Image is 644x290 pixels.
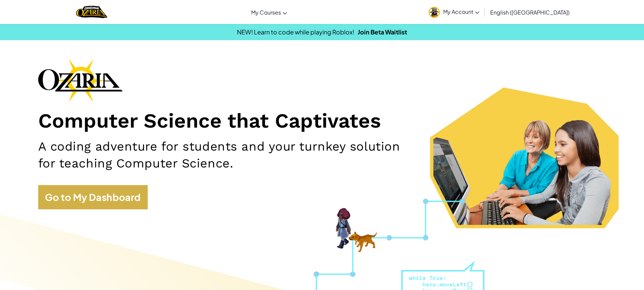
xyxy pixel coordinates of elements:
[38,185,148,209] a: Go to My Dashboard
[248,3,290,21] a: My Courses
[237,28,354,36] span: NEW! Learn to code while playing Roblox!
[38,109,606,133] h1: Computer Science that Captivates
[76,5,108,19] a: Ozaria by CodeCombat logo
[76,5,108,19] img: Home
[251,9,281,16] span: My Courses
[38,138,419,172] h2: A coding adventure for students and your turnkey solution for teaching Computer Science.
[443,8,479,15] span: My Account
[38,59,123,102] img: Ozaria branding logo
[358,28,407,36] a: Join Beta Waitlist
[425,1,483,23] a: My Account
[429,7,440,18] img: avatar
[490,9,570,16] span: English ([GEOGRAPHIC_DATA])
[487,3,573,21] a: English ([GEOGRAPHIC_DATA])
